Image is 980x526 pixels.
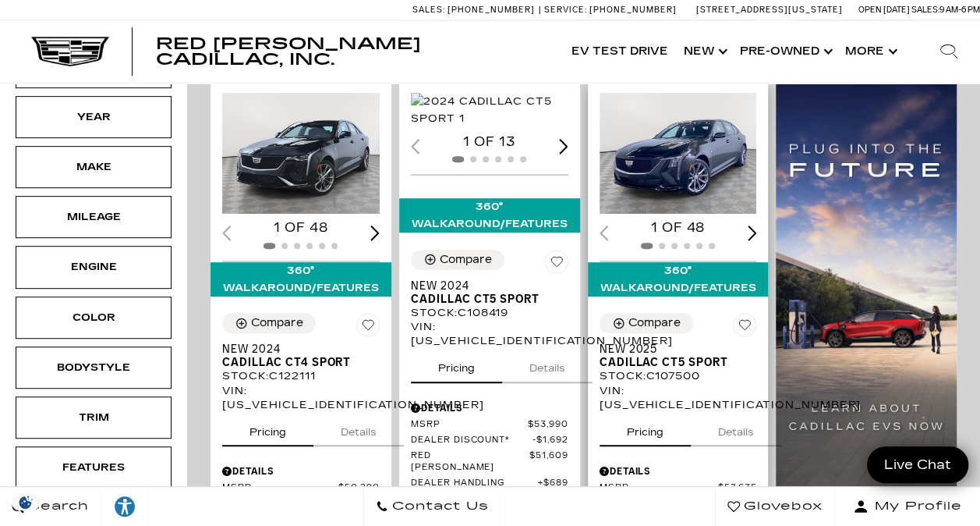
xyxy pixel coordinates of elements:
button: Compare Vehicle [411,250,504,270]
button: pricing tab [411,348,502,382]
div: 1 of 13 [411,133,568,151]
span: Open [DATE] [858,5,910,15]
span: Dealer Handling [411,478,538,489]
a: MSRP $57,635 [600,482,757,494]
span: Dealer Discount* [411,435,532,446]
span: $689 [538,478,568,489]
a: New 2024Cadillac CT5 Sport [411,279,568,306]
div: 1 / 2 [600,93,760,214]
div: 360° WalkAround/Features [399,198,580,233]
div: 1 / 2 [222,93,383,214]
div: Features [55,459,133,476]
span: 9 AM-6 PM [939,5,980,15]
div: Next slide [559,139,568,154]
div: MileageMileage [16,196,172,238]
div: Pricing Details - New 2025 Cadillac CT5 Sport [600,464,757,478]
span: My Profile [869,496,962,517]
span: Contact Us [388,496,489,517]
div: Stock : C107500 [600,369,757,383]
button: details tab [691,412,781,446]
button: More [837,20,902,83]
div: Engine [55,258,133,275]
button: pricing tab [222,412,313,446]
div: 1 of 48 [222,219,380,236]
span: Sales: [911,5,939,15]
div: Make [55,158,133,176]
a: New 2024Cadillac CT4 Sport [222,343,380,369]
span: [PHONE_NUMBER] [448,5,535,15]
img: 2024 Cadillac CT5 Sport 1 [411,93,571,127]
img: Cadillac Dark Logo with Cadillac White Text [31,37,109,66]
span: Service: [544,5,587,15]
div: Year [55,108,133,126]
span: New 2025 [600,343,745,356]
button: Open user profile menu [835,487,980,526]
div: YearYear [16,96,172,138]
div: FeaturesFeatures [16,446,172,489]
span: Red [PERSON_NAME] [411,450,529,474]
div: 1 of 48 [600,219,757,236]
button: pricing tab [600,412,691,446]
a: Contact Us [363,487,501,526]
div: Explore your accessibility options [101,495,148,518]
span: New 2024 [222,343,368,356]
button: Save Vehicle [733,313,756,343]
div: Compare [251,316,303,330]
span: Cadillac CT4 Sport [222,356,368,369]
span: $51,609 [529,450,568,474]
button: details tab [502,348,593,382]
div: Pricing Details - New 2024 Cadillac CT5 Sport [411,401,568,415]
div: Search [918,20,980,83]
a: [STREET_ADDRESS][US_STATE] [696,5,843,15]
div: Pricing Details - New 2024 Cadillac CT4 Sport [222,464,380,478]
span: Search [24,496,89,517]
div: 360° WalkAround/Features [211,262,391,297]
div: Mileage [55,208,133,226]
div: ColorColor [16,297,172,339]
a: Service: [PHONE_NUMBER] [539,5,681,14]
div: EngineEngine [16,246,172,288]
button: Compare Vehicle [222,313,316,333]
a: Dealer Handling $689 [411,478,568,489]
span: $53,990 [528,419,568,431]
span: Cadillac CT5 Sport [600,356,745,369]
a: EV Test Drive [564,20,676,83]
span: $57,635 [718,482,757,494]
span: Glovebox [740,496,823,517]
span: MSRP [600,482,718,494]
div: Privacy Settings [8,494,44,510]
div: Trim [55,409,133,426]
img: 2025 Cadillac CT5 Sport 1 [600,93,760,214]
div: Compare [440,253,492,267]
span: $1,692 [532,435,568,446]
a: New [676,20,732,83]
span: Sales: [412,5,445,15]
button: Compare Vehicle [600,313,693,333]
div: Compare [628,316,681,330]
div: MakeMake [16,146,172,188]
div: Next slide [370,226,380,240]
div: Stock : C108419 [411,306,568,320]
a: Live Chat [867,446,968,483]
a: Glovebox [715,487,835,526]
span: MSRP [222,482,338,494]
a: New 2025Cadillac CT5 Sport [600,343,757,369]
div: BodystyleBodystyle [16,347,172,389]
a: Pre-Owned [732,20,837,83]
a: Explore your accessibility options [101,487,149,526]
div: TrimTrim [16,396,172,439]
a: Dealer Discount* $1,692 [411,435,568,446]
div: VIN: [US_VEHICLE_IDENTIFICATION_NUMBER] [411,320,568,348]
div: Color [55,309,133,326]
div: 1 / 2 [411,93,571,127]
button: details tab [313,412,404,446]
span: $50,290 [338,482,380,494]
span: MSRP [411,419,528,431]
div: VIN: [US_VEHICLE_IDENTIFICATION_NUMBER] [600,384,757,412]
div: Stock : C122111 [222,369,380,383]
span: [PHONE_NUMBER] [589,5,677,15]
div: 360° WalkAround/Features [588,262,769,297]
a: MSRP $53,990 [411,419,568,431]
img: 2024 Cadillac CT4 Sport 1 [222,93,383,214]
